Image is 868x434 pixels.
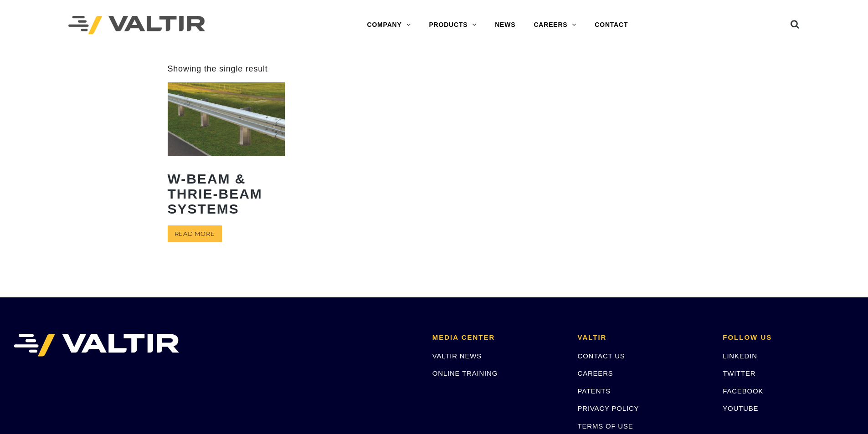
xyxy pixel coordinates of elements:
[723,369,755,377] a: TWITTER
[420,16,486,34] a: PRODUCTS
[168,82,285,223] a: W-Beam & Thrie-Beam Systems
[586,16,637,34] a: CONTACT
[486,16,524,34] a: NEWS
[723,404,758,412] a: YOUTUBE
[168,64,268,74] p: Showing the single result
[168,225,222,242] a: Read more about “W-Beam & Thrie-Beam Systems”
[432,352,482,360] a: VALTIR NEWS
[723,352,757,360] a: LINKEDIN
[578,422,633,430] a: TERMS OF USE
[68,16,205,35] img: Valtir
[578,352,625,360] a: CONTACT US
[578,369,613,377] a: CAREERS
[578,404,639,412] a: PRIVACY POLICY
[723,387,763,395] a: FACEBOOK
[432,369,498,377] a: ONLINE TRAINING
[432,334,564,342] h2: MEDIA CENTER
[524,16,586,34] a: CAREERS
[168,164,285,223] h2: W-Beam & Thrie-Beam Systems
[578,387,611,395] a: PATENTS
[358,16,420,34] a: COMPANY
[578,334,709,342] h2: VALTIR
[14,334,179,357] img: VALTIR
[723,334,854,342] h2: FOLLOW US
